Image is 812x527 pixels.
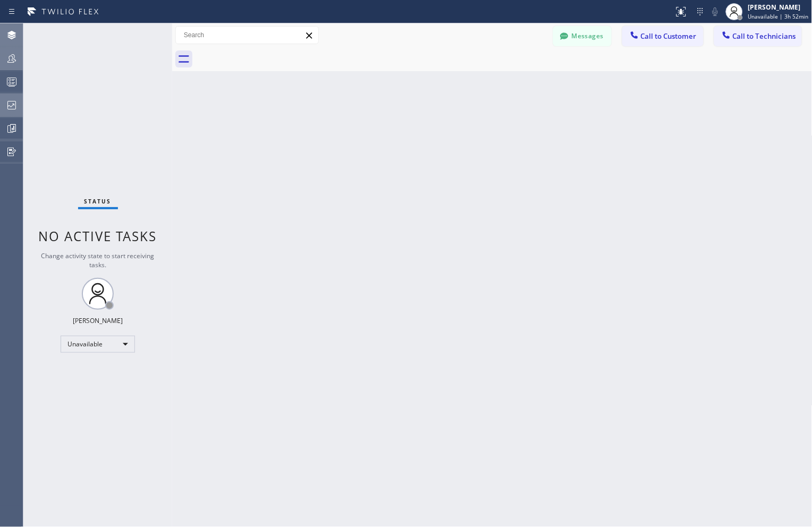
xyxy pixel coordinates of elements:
[84,198,112,205] span: Status
[733,31,796,41] span: Call to Technicians
[41,251,155,269] span: Change activity state to start receiving tasks.
[61,336,135,353] div: Unavailable
[73,316,123,325] div: [PERSON_NAME]
[622,26,704,46] button: Call to Customer
[714,26,802,46] button: Call to Technicians
[553,26,612,46] button: Messages
[748,3,809,12] div: [PERSON_NAME]
[39,227,157,245] span: No active tasks
[176,27,318,44] input: Search
[748,13,809,20] span: Unavailable | 3h 52min
[708,4,723,19] button: Mute
[641,31,697,41] span: Call to Customer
